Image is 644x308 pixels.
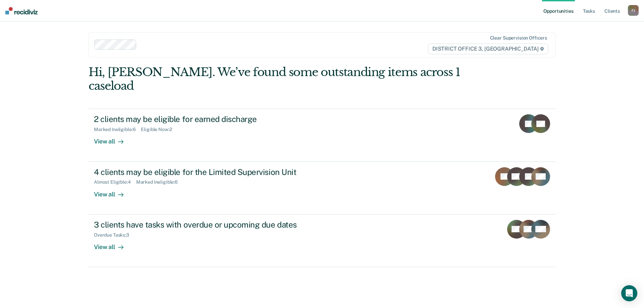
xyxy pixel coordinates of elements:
[94,132,131,145] div: View all
[628,5,639,16] div: F J
[94,238,131,251] div: View all
[94,127,141,132] div: Marked Ineligible : 6
[94,179,136,185] div: Almost Eligible : 4
[428,44,548,54] span: DISTRICT OFFICE 3, [GEOGRAPHIC_DATA]
[89,162,555,214] a: 4 clients may be eligible for the Limited Supervision UnitAlmost Eligible:4Marked Ineligible:6Vie...
[94,220,329,230] div: 3 clients have tasks with overdue or upcoming due dates
[94,232,135,238] div: Overdue Tasks : 3
[94,114,329,124] div: 2 clients may be eligible for earned discharge
[490,35,547,41] div: Clear supervision officers
[136,179,183,185] div: Marked Ineligible : 6
[5,7,38,14] img: Recidiviz
[89,109,555,162] a: 2 clients may be eligible for earned dischargeMarked Ineligible:6Eligible Now:2View all
[628,5,639,16] button: FJ
[94,167,329,177] div: 4 clients may be eligible for the Limited Supervision Unit
[89,65,462,93] div: Hi, [PERSON_NAME]. We’ve found some outstanding items across 1 caseload
[621,285,637,301] div: Open Intercom Messenger
[94,185,131,198] div: View all
[89,214,555,267] a: 3 clients have tasks with overdue or upcoming due datesOverdue Tasks:3View all
[141,127,177,132] div: Eligible Now : 2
